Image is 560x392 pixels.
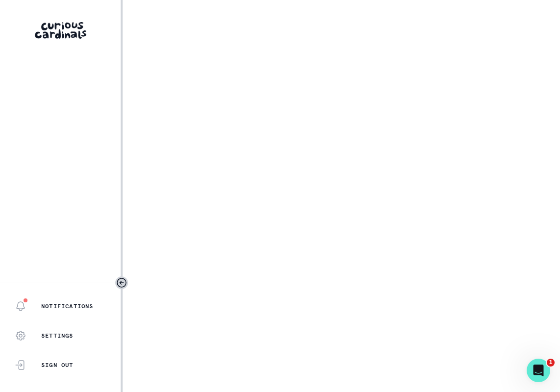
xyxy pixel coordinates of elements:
p: Settings [41,332,74,340]
p: Sign Out [41,361,74,369]
img: Curious Cardinals Logo [35,22,86,39]
p: Notifications [41,302,94,310]
button: Toggle sidebar [115,276,128,289]
span: 1 [547,359,555,367]
iframe: Intercom live chat [527,359,550,382]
